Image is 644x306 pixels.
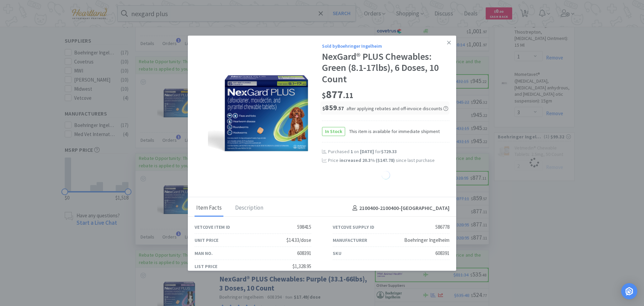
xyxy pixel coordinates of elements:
[404,236,449,244] div: Boehringer Ingelheim
[333,250,341,257] div: SKU
[360,148,374,155] span: [DATE]
[351,148,353,155] span: 1
[286,236,311,244] div: $14.33/dose
[381,148,397,155] span: $729.33
[195,236,218,244] div: Unit Price
[337,105,344,112] span: . 57
[346,105,448,112] span: after applying rebates and off-invoice discounts
[435,249,449,257] div: 608391
[435,223,449,231] div: 586778
[328,157,449,164] div: Price since last purchase
[297,223,311,231] div: 598415
[195,250,213,257] div: Man No.
[345,128,440,135] span: This item is available for immediate shipment
[195,263,217,270] div: List Price
[297,249,311,257] div: 608391
[339,157,395,163] span: increased 20.3 % ( )
[328,148,449,155] div: Purchased on for
[208,74,309,155] img: 94cbbe65df684cf0a4c4d0099695daaf_586778.png
[322,127,345,136] span: In Stock
[322,88,353,101] span: 877
[333,236,367,244] div: Manufacturer
[195,223,230,231] div: Vetcove Item ID
[195,200,223,217] div: Item Facts
[322,105,325,112] span: $
[233,200,265,217] div: Description
[322,51,449,85] div: NexGard® PLUS Chewables: Green (8.1-17lbs), 6 Doses, 10 Count
[292,262,311,270] div: $1,328.95
[343,91,353,100] span: . 11
[322,42,449,50] div: Sold by Boehringer Ingelheim
[350,204,449,213] h4: 2100400-2100400 - [GEOGRAPHIC_DATA]
[322,91,326,100] span: $
[322,103,344,112] span: 859
[621,283,637,299] div: Open Intercom Messenger
[333,223,374,231] div: Vetcove Supply ID
[377,157,393,163] span: $147.78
